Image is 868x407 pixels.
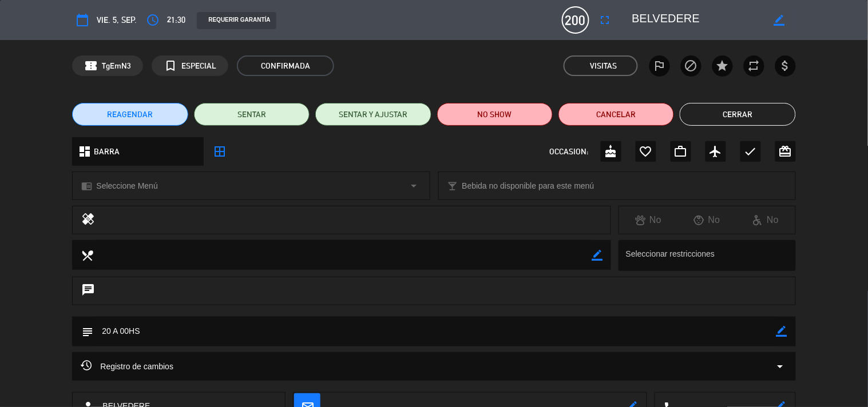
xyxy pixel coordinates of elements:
i: border_color [774,15,784,26]
div: No [619,213,678,228]
button: SENTAR [194,103,310,126]
i: attach_money [779,59,792,73]
i: chrome_reader_mode [81,181,92,191]
i: calendar_today [76,13,89,27]
span: vie. 5, sep. [97,13,137,27]
span: 200 [562,6,589,34]
span: REAGENDAR [108,109,153,121]
i: border_color [776,326,787,337]
button: fullscreen [595,10,616,30]
span: TgEmN3 [102,59,131,73]
i: favorite_border [639,145,653,158]
div: No [736,213,795,228]
div: No [677,213,736,228]
i: block [684,59,698,73]
i: work_outline [674,145,688,158]
span: OCCASION: [550,145,589,158]
em: Visitas [590,59,617,73]
i: cake [604,145,618,158]
span: Registro de cambios [81,360,173,373]
i: subject [81,325,93,338]
i: card_giftcard [779,145,792,158]
span: confirmation_number [84,59,98,73]
button: calendar_today [72,10,93,30]
i: local_bar [447,181,458,191]
button: NO SHOW [437,103,553,126]
i: healing [81,212,95,228]
i: arrow_drop_down [774,360,787,373]
i: turned_in_not [164,59,177,73]
i: outlined_flag [653,59,667,73]
i: dashboard [78,145,92,158]
i: border_color [592,250,603,261]
i: border_all [213,145,227,158]
span: BARRA [94,145,120,158]
i: repeat [747,59,761,73]
span: 21:30 [167,13,185,27]
i: access_time [146,13,160,27]
button: Cancelar [558,103,674,126]
i: check [744,145,758,158]
div: REQUERIR GARANTÍA [197,12,276,29]
span: Seleccione Menú [96,179,157,193]
i: local_dining [81,249,93,261]
button: REAGENDAR [72,103,188,126]
button: Cerrar [680,103,795,126]
span: ESPECIAL [181,59,216,73]
button: access_time [142,10,163,30]
span: CONFIRMADA [237,55,334,76]
i: chat [81,283,95,299]
i: fullscreen [599,13,612,27]
span: Bebida no disponible para este menú [462,179,594,193]
i: star [716,59,730,73]
i: airplanemode_active [709,145,723,158]
i: arrow_drop_down [407,179,421,193]
button: SENTAR Y AJUSTAR [315,103,431,126]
